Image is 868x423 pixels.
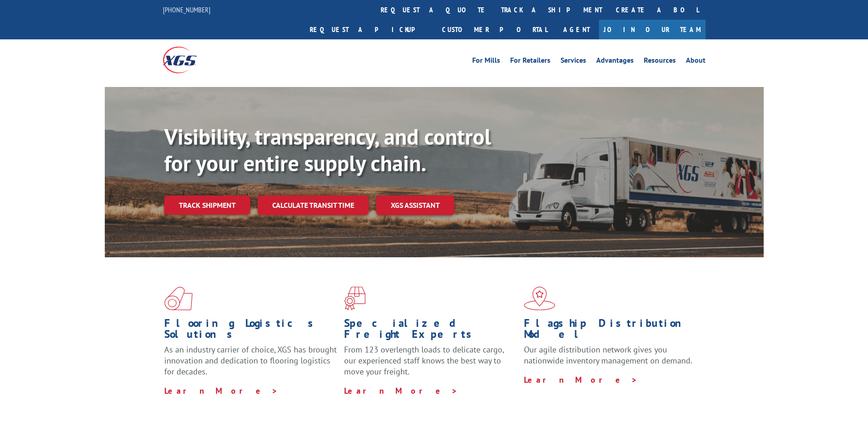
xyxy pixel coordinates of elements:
h1: Flooring Logistics Solutions [164,318,337,344]
a: [PHONE_NUMBER] [163,5,210,14]
a: Learn More > [344,385,458,396]
a: XGS ASSISTANT [376,195,454,215]
img: xgs-icon-flagship-distribution-model-red [524,287,555,310]
span: As an industry carrier of choice, XGS has brought innovation and dedication to flooring logistics... [164,344,337,377]
span: Our agile distribution network gives you nationwide inventory management on demand. [524,344,692,366]
img: xgs-icon-total-supply-chain-intelligence-red [164,287,193,310]
a: Agent [554,20,599,39]
a: Resources [644,57,676,67]
a: Advantages [596,57,634,67]
b: Visibility, transparency, and control for your entire supply chain. [164,122,491,177]
a: For Retailers [510,57,550,67]
a: For Mills [472,57,500,67]
a: Services [561,57,586,67]
a: Track shipment [164,195,250,215]
a: Request a pickup [303,20,435,39]
h1: Flagship Distribution Model [524,318,697,344]
a: Customer Portal [435,20,554,39]
a: Calculate transit time [258,195,369,215]
a: Learn More > [164,385,278,396]
img: xgs-icon-focused-on-flooring-red [344,287,366,310]
h1: Specialized Freight Experts [344,318,517,344]
a: Learn More > [524,374,638,385]
a: About [686,57,706,67]
p: From 123 overlength loads to delicate cargo, our experienced staff knows the best way to move you... [344,344,517,385]
a: Join Our Team [599,20,706,39]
